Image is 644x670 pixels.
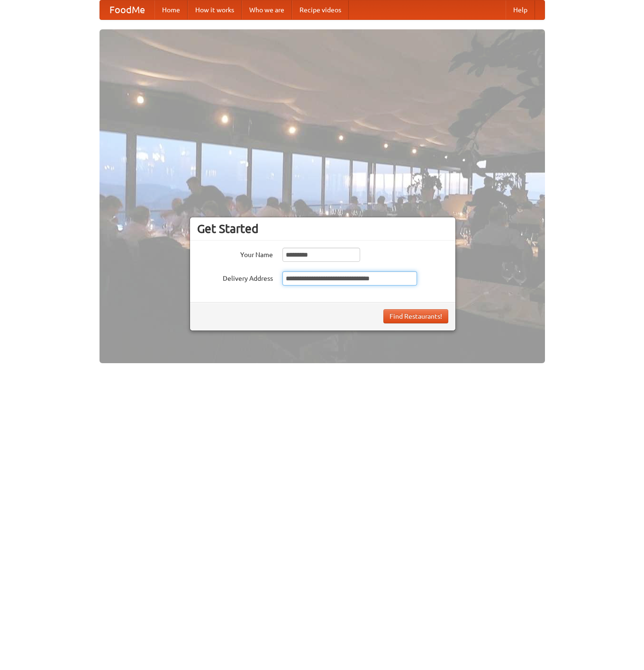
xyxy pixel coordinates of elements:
a: FoodMe [100,0,154,19]
label: Delivery Address [197,271,273,283]
a: How it works [188,0,242,19]
a: Who we are [242,0,292,19]
a: Recipe videos [292,0,349,19]
h3: Get Started [197,222,448,236]
label: Your Name [197,248,273,259]
a: Help [506,0,535,19]
a: Home [154,0,188,19]
button: Find Restaurants! [383,309,448,323]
